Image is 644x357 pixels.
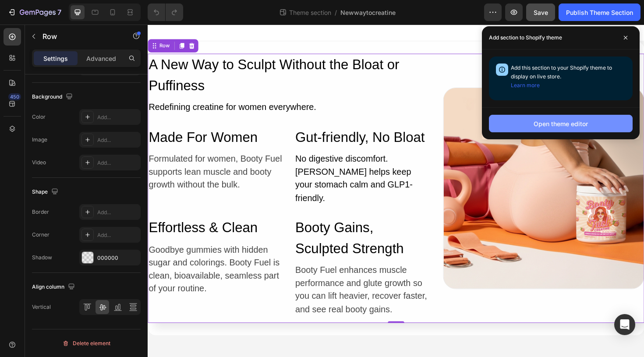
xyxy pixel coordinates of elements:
div: Shape [32,186,60,198]
iframe: Design area [148,25,644,357]
p: Add section to Shopify theme [489,33,562,42]
span: Theme section [287,8,333,17]
div: Video [32,159,46,166]
span: / [335,8,337,17]
div: Add... [97,209,138,216]
div: Publish Theme Section [566,8,633,17]
img: gempages_570654032822011104-538d886a-0718-42c0-be07-104d03548d44.jpg [313,67,525,279]
div: Row [11,18,25,26]
div: 450 [8,93,21,100]
div: Add... [97,159,138,167]
h2: Gut-friendly, No Bloat [155,107,298,131]
div: Color [32,113,46,121]
div: Add... [97,113,138,121]
div: Add... [97,136,138,144]
button: Save [526,4,555,21]
p: Settings [43,54,68,63]
button: Delete element [32,336,141,350]
span: Add this section to your Shopify theme to display on live store. [511,64,612,88]
button: Learn more [511,81,540,90]
button: Open theme editor [489,115,633,132]
div: Undo/Redo [148,4,183,21]
div: Border [32,208,49,216]
span: Newwaytocreatine [340,8,396,17]
h2: Booty Gains, Sculpted Strength [155,203,298,248]
button: 7 [4,4,65,21]
div: Background [32,91,74,103]
div: Align column [32,281,77,293]
div: Image [32,136,47,144]
div: 000000 [97,254,138,262]
p: No digestive discomfort. [PERSON_NAME] helps keep your stomach calm and GLP1-friendly. [156,135,297,190]
p: Booty Fuel enhances muscle performance and glute growth so you can lift heavier, recover faster, ... [156,253,297,308]
p: 7 [57,7,61,18]
div: Open Intercom Messenger [614,314,635,335]
div: Vertical [32,303,51,311]
div: Corner [32,231,50,239]
p: Row [42,31,117,42]
p: Goodbye gummies with hidden sugar and colorings. Booty Fuel is clean, bioavailable, seamless part... [1,231,142,286]
div: Add... [97,231,138,239]
button: Publish Theme Section [559,4,640,21]
p: Advanced [86,54,116,63]
div: Open theme editor [534,119,588,128]
span: Save [534,9,548,16]
div: Delete element [62,338,110,349]
div: Shadow [32,254,52,262]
